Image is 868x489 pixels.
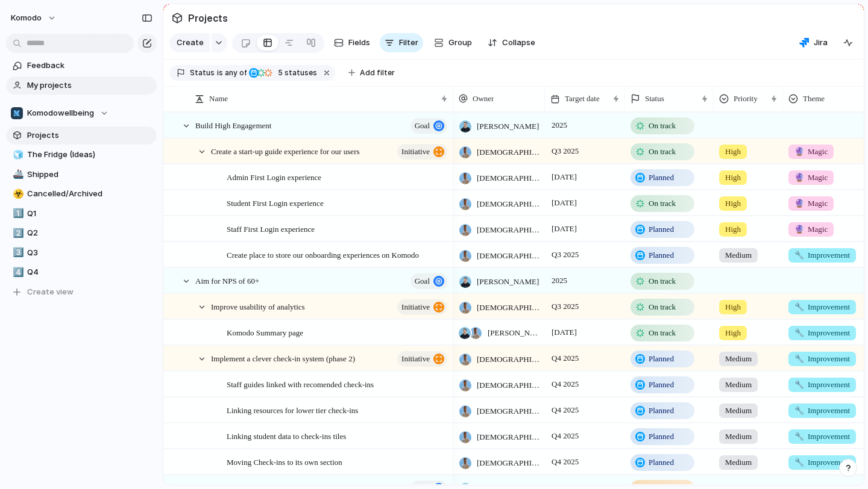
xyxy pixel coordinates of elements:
span: Medium [725,249,752,261]
span: High [725,172,741,184]
span: 🔮 [794,199,804,208]
span: Q3 2025 [549,144,582,158]
span: [DEMOGRAPHIC_DATA][PERSON_NAME] [477,431,539,443]
span: Linking student data to check-ins tiles [227,429,346,443]
span: 🔮 [794,147,804,156]
div: 2️⃣ [13,226,21,240]
span: Fields [348,37,370,49]
span: statuses [274,67,317,78]
span: High [725,301,741,313]
span: Improvement [794,353,850,365]
span: Q1 [27,208,153,220]
span: 2025 [549,118,570,132]
span: Priority [734,93,758,105]
span: On track [649,301,676,313]
span: any of [223,67,247,78]
span: Medium [725,353,752,365]
span: Planned [649,353,674,365]
span: Improvement [794,456,850,469]
span: Q4 [27,266,153,278]
span: Create view [27,286,74,298]
span: High [725,146,741,158]
span: Q3 [27,247,153,259]
button: 🚢 [11,169,23,181]
span: Komodowellbeing [27,107,94,119]
span: [DATE] [549,222,580,236]
button: Create view [6,283,157,301]
div: 3️⃣ [13,246,21,260]
button: Fields [329,33,375,52]
span: Add filter [360,67,395,78]
span: Create [177,37,204,49]
span: 🔧 [794,302,804,311]
span: Q2 [27,227,153,239]
span: On track [649,198,676,210]
span: Komodo [11,12,42,24]
a: Projects [6,126,157,145]
span: Target date [565,93,600,105]
span: Owner [473,93,494,105]
span: Q4 2025 [549,351,582,366]
div: 4️⃣ [13,266,21,279]
span: Q4 2025 [549,455,582,469]
a: 1️⃣Q1 [6,205,157,223]
span: Build High Engagement [195,118,271,132]
span: 🔧 [794,354,804,363]
span: Create a start-up guide experience for our users [211,144,360,158]
span: Medium [725,405,752,417]
span: 🔧 [794,380,804,389]
a: 🧊The Fridge (Ideas) [6,146,157,164]
span: Q3 2025 [549,248,582,262]
span: Name [209,93,228,105]
a: 2️⃣Q2 [6,224,157,242]
span: Improvement [794,301,850,313]
span: Cancelled/Archived [27,188,153,200]
button: Create [169,33,210,52]
span: Linking resources for lower tier check-ins [227,403,358,417]
span: Q4 2025 [549,403,582,417]
span: Projects [27,129,153,142]
span: Q4 2025 [549,377,582,391]
span: Status [190,67,215,78]
span: Q4 2025 [549,429,582,443]
span: initiative [401,143,430,160]
span: 🔮 [794,173,804,182]
button: 1️⃣ [11,208,23,220]
span: Magic [794,223,828,235]
div: 1️⃣ [13,207,21,220]
span: Medium [725,456,752,469]
span: [DATE] [549,325,580,340]
button: Collapse [483,33,540,52]
div: 4️⃣Q4 [6,263,157,281]
span: [PERSON_NAME] [477,120,539,132]
span: Projects [186,7,230,29]
span: Planned [649,431,674,443]
span: Improvement [794,379,850,391]
span: Staff guides linked with recomended check-ins [227,377,374,391]
span: 🔧 [794,328,804,337]
span: 5 [274,68,285,77]
span: Admin First Login experience [227,170,321,184]
span: [DEMOGRAPHIC_DATA][PERSON_NAME] [477,302,539,314]
button: Jira [794,34,832,52]
button: 🧊 [11,149,23,161]
span: 🔧 [794,458,804,467]
button: ☣️ [11,188,23,200]
div: 3️⃣Q3 [6,244,157,262]
span: [DEMOGRAPHIC_DATA][PERSON_NAME] [477,198,539,210]
span: Improvement [794,405,850,417]
span: Aim for NPS of 60+ [195,273,259,287]
button: initiative [397,299,447,315]
a: ☣️Cancelled/Archived [6,185,157,203]
div: 🚢 [13,167,21,181]
span: Staff First Login experience [227,222,315,235]
span: Planned [649,405,674,417]
span: goal [415,273,430,290]
span: 🔮 [794,225,804,234]
span: Improve usability of analytics [211,299,305,313]
span: Medium [725,379,752,391]
div: 🚢Shipped [6,166,157,184]
span: Planned [649,456,674,469]
span: Medium [725,431,752,443]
